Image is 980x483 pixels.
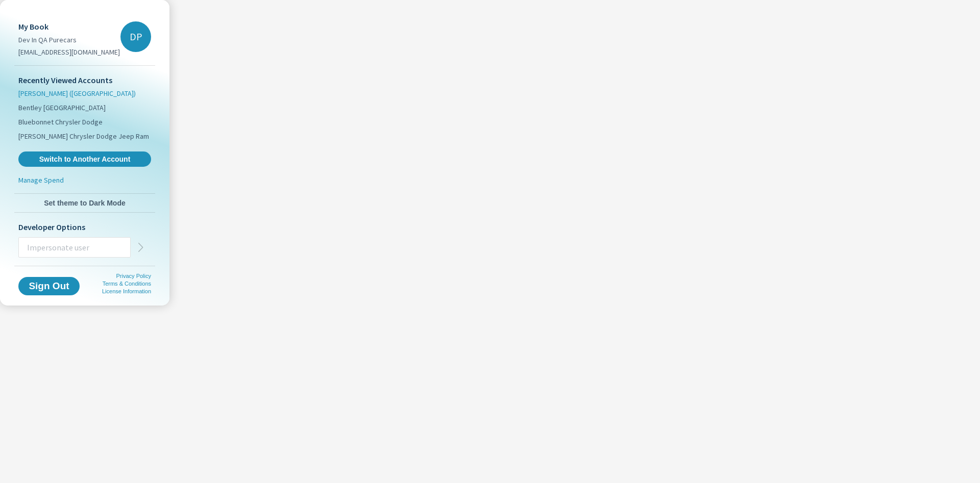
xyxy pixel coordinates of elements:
[18,131,149,141] span: [PERSON_NAME] Chrysler Dodge Jeep Ram
[18,277,80,295] button: Sign Out
[18,175,64,185] p: Manage Spend
[14,175,155,189] a: Manage Spend
[27,282,71,291] span: Sign Out
[18,117,103,127] span: Bluebonnet Chrysler Dodge
[120,21,151,52] div: DP
[18,88,136,98] span: [PERSON_NAME] ([GEOGRAPHIC_DATA])
[18,20,120,33] p: My Book
[14,194,155,212] button: Set theme to Dark Mode
[116,273,151,279] a: Privacy Policy
[18,198,151,208] span: Set theme to Dark Mode
[103,281,151,287] a: Terms & Conditions
[18,35,120,45] p: Dev In QA Purecars
[18,103,106,113] span: Bentley [GEOGRAPHIC_DATA]
[24,155,145,164] span: Switch to Another Account
[102,288,151,294] a: License Information
[19,234,130,261] input: Impersonate user
[18,221,151,233] p: Developer Options
[18,47,120,57] p: [EMAIL_ADDRESS][DOMAIN_NAME]
[18,151,151,167] a: Switch to Another Account
[18,74,151,86] p: Recently Viewed Accounts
